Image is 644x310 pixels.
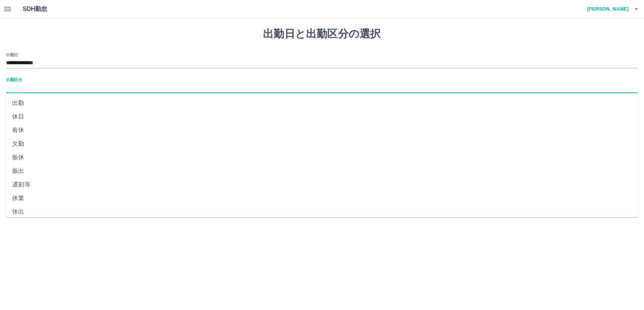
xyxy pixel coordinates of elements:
[6,52,18,57] label: 出勤日
[6,124,638,137] li: 有休
[6,28,638,40] h1: 出勤日と出勤区分の選択
[6,165,638,178] li: 振出
[6,192,638,205] li: 休業
[6,110,638,124] li: 休日
[6,137,638,151] li: 欠勤
[6,205,638,219] li: 休出
[6,178,638,192] li: 遅刻等
[6,97,638,110] li: 出勤
[6,151,638,165] li: 振休
[6,77,22,82] label: 出勤区分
